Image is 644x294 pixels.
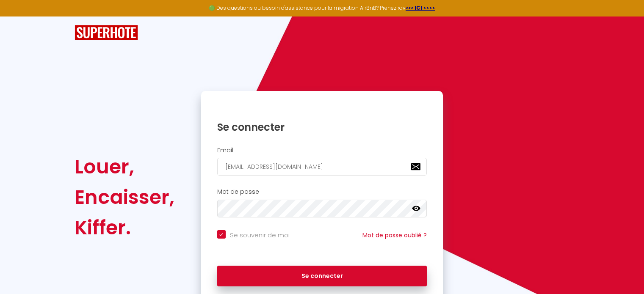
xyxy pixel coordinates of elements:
[217,147,427,154] h2: Email
[217,188,427,195] h2: Mot de passe
[75,25,138,41] img: SuperHote logo
[406,4,435,11] a: >>> ICI <<<<
[217,158,427,176] input: Ton Email
[75,212,174,243] div: Kiffer.
[217,266,427,287] button: Se connecter
[217,121,427,134] h1: Se connecter
[362,231,427,239] a: Mot de passe oublié ?
[75,182,174,212] div: Encaisser,
[75,151,174,182] div: Louer,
